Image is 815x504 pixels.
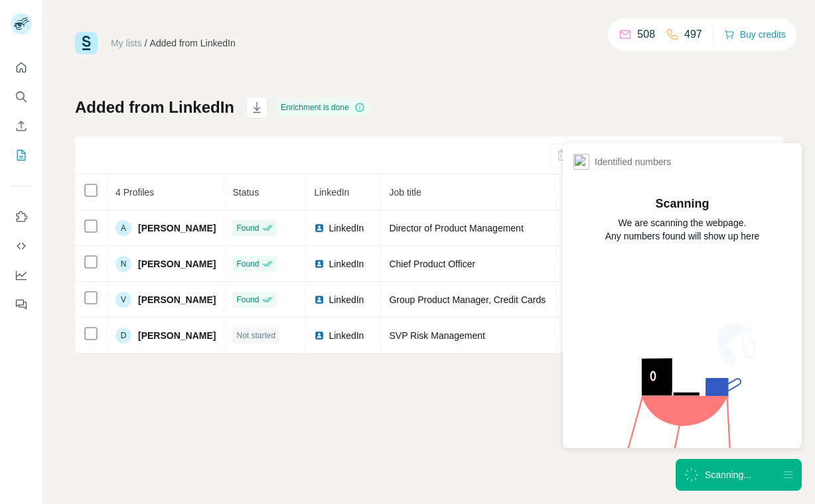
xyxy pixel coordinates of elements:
div: D [115,328,131,344]
div: Added from LinkedIn [150,36,236,50]
span: Not started [236,330,275,342]
span: SVP Risk Management [389,330,484,341]
span: Chief Product Officer [389,259,475,269]
span: Job title [389,187,421,198]
span: LinkedIn [329,221,364,235]
button: My lists [11,143,32,167]
button: Use Surfe on LinkedIn [11,205,32,229]
img: LinkedIn logo [314,294,325,305]
button: Quick start [11,56,32,80]
div: A [115,220,131,236]
div: V [115,292,131,308]
span: [PERSON_NAME] [138,257,216,271]
span: Found [236,258,259,270]
button: Buy credits [724,25,786,44]
button: Enrich CSV [11,114,32,138]
span: LinkedIn [329,329,364,342]
p: 497 [684,27,702,42]
span: [PERSON_NAME] [138,329,216,342]
button: Feedback [11,292,32,316]
span: LinkedIn [329,293,364,306]
span: Status [232,187,259,198]
span: 4 Profiles [115,187,154,198]
span: [PERSON_NAME] [138,221,216,235]
img: LinkedIn logo [314,330,325,341]
img: LinkedIn logo [314,259,325,269]
span: LinkedIn [329,257,364,271]
button: Search [11,85,32,109]
p: 508 [637,27,655,42]
button: Use Surfe API [11,234,32,258]
h1: Added from LinkedIn [75,97,234,118]
span: Found [236,294,259,306]
button: Dashboard [11,263,32,287]
span: LinkedIn [314,187,349,198]
img: LinkedIn logo [314,223,325,233]
li: / [145,36,147,50]
div: Enrichment is done [277,99,369,115]
span: Director of Product Management [389,223,523,233]
div: N [115,256,131,272]
span: Found [236,222,259,234]
a: My lists [111,38,142,48]
span: Group Product Manager, Credit Cards [389,294,546,305]
span: [PERSON_NAME] [138,293,216,306]
img: Surfe Logo [75,32,98,54]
